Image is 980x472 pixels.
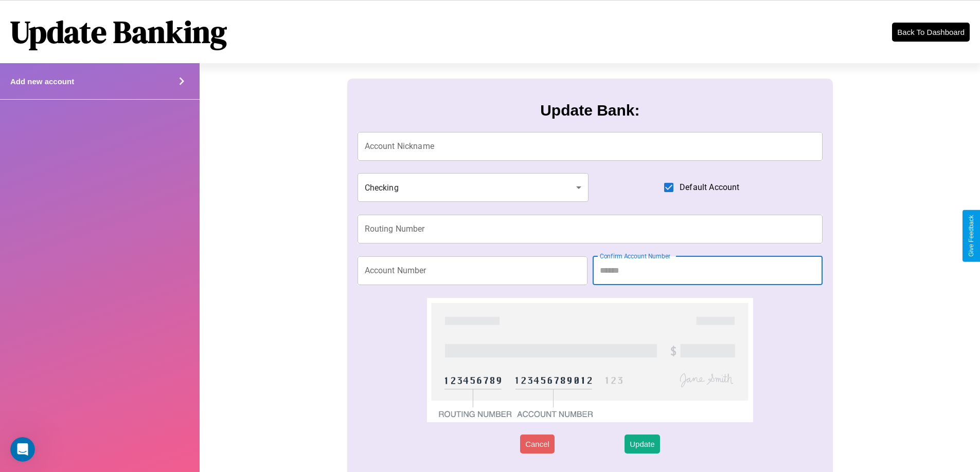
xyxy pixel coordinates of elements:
[358,173,589,202] div: Checking
[520,435,555,454] button: Cancel
[680,181,739,194] span: Default Account
[10,11,227,53] h1: Update Banking
[625,435,660,454] button: Update
[968,215,975,257] div: Give Feedback
[600,252,670,260] label: Confirm Account Number
[540,102,639,119] h3: Update Bank:
[10,77,74,86] h4: Add new account
[10,437,35,462] iframe: Intercom live chat
[427,298,753,422] img: check
[892,23,970,42] button: Back To Dashboard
